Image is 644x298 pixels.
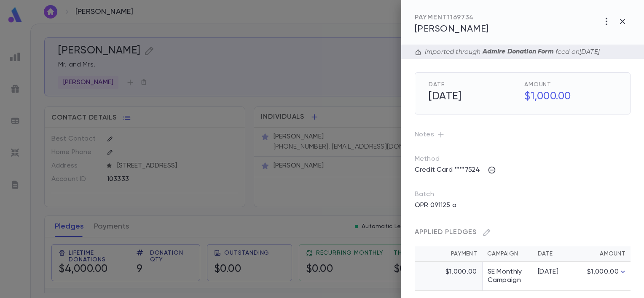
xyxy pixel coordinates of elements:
span: Date [429,81,521,88]
td: $1,000.00 [415,262,482,291]
div: [DATE] [538,268,570,276]
td: $1,000.00 [575,262,631,291]
span: Amount [524,81,617,88]
th: Date [533,246,575,262]
th: Payment [415,246,482,262]
th: Campaign [482,246,533,262]
p: Admire Donation Form [481,48,555,56]
span: Applied Pledges [415,229,477,236]
span: [PERSON_NAME] [415,24,489,34]
p: Method [415,155,457,163]
td: SE Monthly Campaign [482,262,533,291]
p: OPR 091125 a [410,199,462,212]
p: Credit Card ****7524 [410,163,485,177]
p: Notes [415,128,631,141]
h5: $1,000.00 [519,88,617,106]
th: Amount [575,246,631,262]
div: PAYMENT 1169734 [415,13,489,22]
div: Imported through feed on [DATE] [421,48,599,56]
p: Batch [415,190,631,199]
h5: [DATE] [424,88,521,106]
